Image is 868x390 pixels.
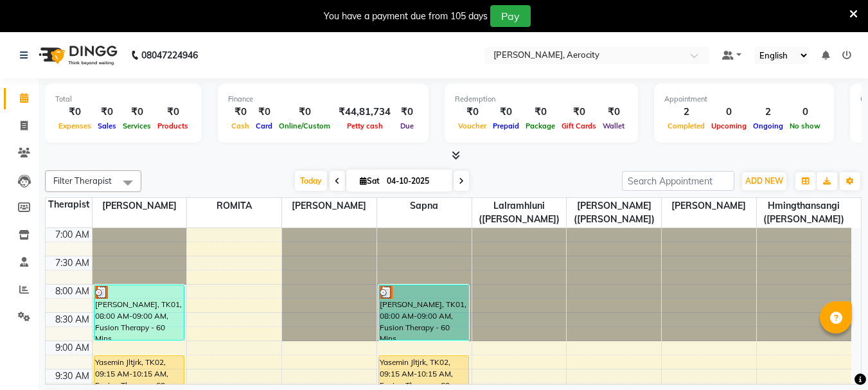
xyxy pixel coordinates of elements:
[396,105,418,120] div: ₹0
[276,105,333,120] div: ₹0
[154,105,191,120] div: ₹0
[252,121,276,130] span: Card
[742,172,786,190] button: ADD NEW
[55,94,191,105] div: Total
[599,105,628,120] div: ₹0
[745,176,783,186] span: ADD NEW
[814,339,855,377] iframe: chat widget
[786,105,824,120] div: 0
[757,198,851,227] span: Hmingthansangi ([PERSON_NAME])
[333,105,396,120] div: ₹44,81,734
[94,121,120,130] span: Sales
[187,198,281,214] span: ROMITA
[53,228,92,242] div: 7:00 AM
[228,94,418,105] div: Finance
[344,121,386,130] span: Petty cash
[786,121,824,130] span: No show
[664,121,708,130] span: Completed
[379,285,468,340] div: [PERSON_NAME], TK01, 08:00 AM-09:00 AM, Fusion Therapy - 60 Mins
[490,121,522,130] span: Prepaid
[53,256,92,270] div: 7:30 AM
[94,285,184,340] div: [PERSON_NAME], TK01, 08:00 AM-09:00 AM, Fusion Therapy - 60 Mins
[46,198,92,211] div: Therapist
[708,121,750,130] span: Upcoming
[664,105,708,120] div: 2
[490,5,531,27] button: Pay
[53,285,92,298] div: 8:00 AM
[55,121,94,130] span: Expenses
[622,171,734,191] input: Search Appointment
[397,121,417,130] span: Due
[33,37,121,73] img: logo
[55,105,94,120] div: ₹0
[228,121,252,130] span: Cash
[53,341,92,355] div: 9:00 AM
[455,105,490,120] div: ₹0
[53,369,92,383] div: 9:30 AM
[383,172,447,191] input: 2025-10-04
[94,105,120,120] div: ₹0
[276,121,333,130] span: Online/Custom
[53,313,92,326] div: 8:30 AM
[252,105,276,120] div: ₹0
[295,171,327,191] span: Today
[662,198,756,214] span: [PERSON_NAME]
[324,10,488,23] div: You have a payment due from 105 days
[664,94,824,105] div: Appointment
[490,105,522,120] div: ₹0
[141,37,198,73] b: 08047224946
[120,105,154,120] div: ₹0
[522,105,558,120] div: ₹0
[377,198,472,214] span: Sapna
[472,198,567,227] span: Lalramhluni ([PERSON_NAME])
[93,198,187,214] span: [PERSON_NAME]
[455,94,628,105] div: Redemption
[558,121,599,130] span: Gift Cards
[558,105,599,120] div: ₹0
[282,198,376,214] span: [PERSON_NAME]
[750,105,786,120] div: 2
[708,105,750,120] div: 0
[455,121,490,130] span: Voucher
[599,121,628,130] span: Wallet
[567,198,661,227] span: [PERSON_NAME] ([PERSON_NAME])
[154,121,191,130] span: Products
[228,105,252,120] div: ₹0
[120,121,154,130] span: Services
[750,121,786,130] span: Ongoing
[53,175,112,186] span: Filter Therapist
[522,121,558,130] span: Package
[357,176,383,186] span: Sat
